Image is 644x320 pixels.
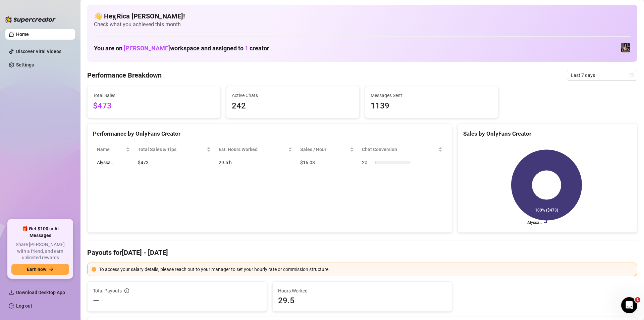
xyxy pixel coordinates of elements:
[300,146,348,153] span: Sales / Hour
[92,267,96,272] span: exclamation-circle
[93,287,122,294] span: Total Payouts
[215,156,296,169] td: 29.5 h
[278,295,446,306] span: 29.5
[9,290,14,295] span: download
[358,143,446,156] th: Chat Conversion
[134,156,215,169] td: $473
[296,156,358,169] td: $16.03
[371,100,493,112] span: 1139
[93,156,134,169] td: Alyssa…
[93,143,134,156] th: Name
[16,303,32,309] a: Log out
[27,267,46,272] span: Earn now
[49,267,54,272] span: arrow-right
[93,92,215,99] span: Total Sales
[371,92,493,99] span: Messages Sent
[16,32,29,37] a: Home
[16,49,61,54] a: Discover Viral Videos
[621,297,637,313] iframe: Intercom live chat
[11,241,69,261] span: Share [PERSON_NAME] with a friend, and earn unlimited rewards
[245,45,248,52] span: 1
[635,297,640,303] span: 1
[571,70,633,80] span: Last 7 days
[621,43,630,52] img: Alyssa
[93,129,446,138] div: Performance by OnlyFans Creator
[630,73,634,77] span: calendar
[94,45,269,52] h1: You are on workspace and assigned to creator
[296,143,358,156] th: Sales / Hour
[124,45,170,52] span: [PERSON_NAME]
[232,100,354,112] span: 242
[87,71,162,80] h4: Performance Breakdown
[232,92,354,99] span: Active Chats
[11,264,69,275] button: Earn nowarrow-right
[93,295,99,306] span: —
[5,16,56,23] img: logo-BBDzfeDw.svg
[134,143,215,156] th: Total Sales & Tips
[99,266,633,273] div: To access your salary details, please reach out to your manager to set your hourly rate or commis...
[124,288,129,293] span: info-circle
[94,11,631,21] h4: 👋 Hey, Rica [PERSON_NAME] !
[138,146,206,153] span: Total Sales & Tips
[87,248,637,257] h4: Payouts for [DATE] - [DATE]
[16,62,34,67] a: Settings
[463,129,632,138] div: Sales by OnlyFans Creator
[97,146,124,153] span: Name
[278,287,446,294] span: Hours Worked
[527,220,542,225] text: Alyssa…
[93,100,215,112] span: $473
[16,290,65,295] span: Download Desktop App
[94,21,631,28] span: Check what you achieved this month
[362,146,437,153] span: Chat Conversion
[362,159,373,166] span: 2 %
[11,226,69,239] span: 🎁 Get $100 in AI Messages
[219,146,287,153] div: Est. Hours Worked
